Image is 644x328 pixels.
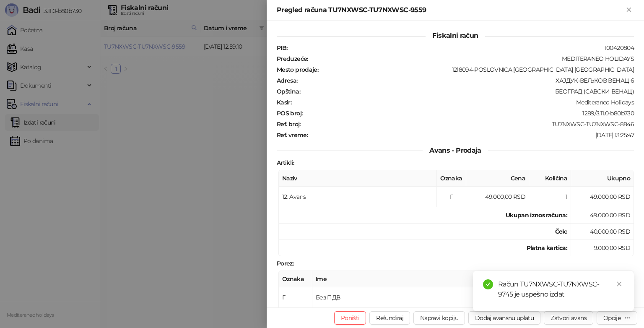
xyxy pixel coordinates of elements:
[483,279,493,289] span: check-circle
[334,311,366,325] button: Poništi
[309,131,635,139] div: [DATE] 13:25:47
[288,44,635,52] div: 100420804
[468,311,540,325] button: Dodaj avansnu uplatu
[277,77,298,84] strong: Adresa :
[301,88,635,95] div: БЕОГРАД (САВСКИ ВЕНАЦ)
[616,281,622,287] span: close
[301,120,635,128] div: TU7NXWSC-TU7NXWSC-8846
[312,287,538,308] td: Без ПДВ
[544,311,593,325] button: Zatvori avans
[437,170,466,187] th: Oznaka
[597,311,637,325] button: Opcije
[529,170,571,187] th: Količina
[292,99,635,106] div: Mediteraneo Holidays
[303,109,635,117] div: 1289/3.11.0-b80b730
[277,260,293,267] strong: Porez :
[466,187,529,207] td: 49.000,00 RSD
[423,146,488,154] span: Avans - Prodaja
[615,279,624,289] a: Close
[277,109,302,117] strong: POS broj :
[277,99,291,106] strong: Kasir :
[277,159,294,167] strong: Artikli :
[603,314,621,322] div: Opcije
[279,287,312,308] td: Г
[413,311,465,325] button: Napravi kopiju
[571,224,634,240] td: 40.000,00 RSD
[506,211,567,219] strong: Ukupan iznos računa :
[277,88,300,95] strong: Opština :
[277,120,301,128] strong: Ref. broj :
[369,311,410,325] button: Refundiraj
[527,244,567,252] strong: Platna kartica :
[279,187,437,207] td: 12: Avans
[571,170,634,187] th: Ukupno
[277,44,287,52] strong: PIB :
[279,271,312,287] th: Oznaka
[571,187,634,207] td: 49.000,00 RSD
[279,170,437,187] th: Naziv
[529,187,571,207] td: 1
[498,279,624,299] div: Račun TU7NXWSC-TU7NXWSC-9745 je uspešno izdat
[277,5,624,15] div: Pregled računa TU7NXWSC-TU7NXWSC-9559
[277,131,308,139] strong: Ref. vreme :
[299,77,635,84] div: ХАЈДУК-ВЕЉКОВ ВЕНАЦ 6
[571,207,634,224] td: 49.000,00 RSD
[277,66,318,73] strong: Mesto prodaje :
[309,55,635,62] div: MEDITERANEO HOLIDAYS
[277,55,308,62] strong: Preduzeće :
[437,187,466,207] td: Г
[555,228,567,235] strong: Ček :
[571,240,634,256] td: 9.000,00 RSD
[624,5,634,15] button: Zatvori
[466,170,529,187] th: Cena
[426,31,485,39] span: Fiskalni račun
[312,271,538,287] th: Ime
[319,66,635,73] div: 1218094-POSLOVNICA [GEOGRAPHIC_DATA] [GEOGRAPHIC_DATA]
[420,314,458,322] span: Napravi kopiju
